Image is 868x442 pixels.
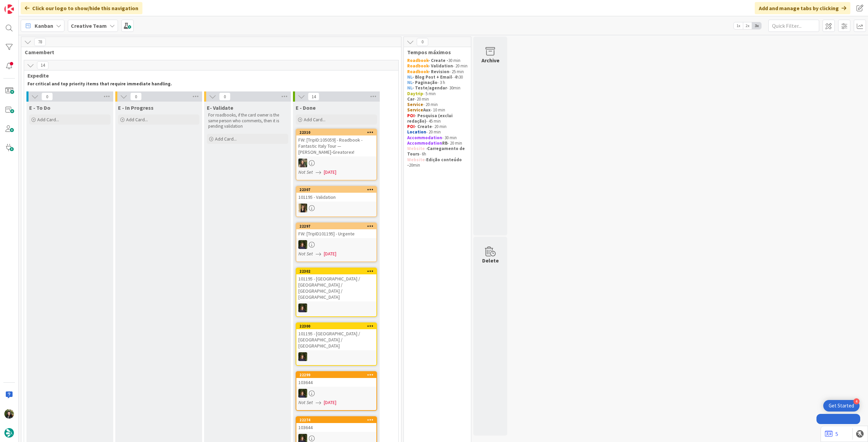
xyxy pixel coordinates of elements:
span: E- Validate [207,104,233,111]
strong: RB [442,140,448,146]
div: 22302101195 - [GEOGRAPHIC_DATA] / [GEOGRAPHIC_DATA] / [GEOGRAPHIC_DATA] / [GEOGRAPHIC_DATA] [296,268,376,301]
strong: Location [407,129,426,135]
strong: Roadbook [407,69,428,75]
div: 22307 [296,187,376,193]
strong: Edição conteúdo - [407,157,463,168]
div: 22297 [296,223,376,229]
div: 22302 [299,269,376,274]
span: 0 [219,92,231,101]
p: - 20 min [407,124,468,129]
img: IG [298,159,307,167]
span: 0 [417,38,428,46]
div: 22310FW: [TripID:105059] - Roadbook - Fantastic Italy Tour — [PERSON_NAME]-Greatorex! [296,129,376,156]
strong: Roadbook [407,58,428,63]
span: 0 [130,92,142,101]
div: 101195 - Validation [296,193,376,202]
div: 22299 [299,373,376,377]
strong: Website [407,157,425,163]
div: SP [296,204,376,212]
div: Add and manage tabs by clicking [755,2,850,14]
div: 103644 [296,378,376,387]
span: 3x [752,22,761,29]
div: 101195 - [GEOGRAPHIC_DATA] / [GEOGRAPHIC_DATA] / [GEOGRAPHIC_DATA] / [GEOGRAPHIC_DATA] [296,274,376,301]
i: Not Set [298,251,313,257]
img: MC [298,389,307,398]
span: 14 [37,61,48,69]
input: Quick Filter... [768,20,819,32]
strong: - Create [415,124,432,129]
img: MC [298,303,307,312]
a: 22302101195 - [GEOGRAPHIC_DATA] / [GEOGRAPHIC_DATA] / [GEOGRAPHIC_DATA] / [GEOGRAPHIC_DATA]MC [296,268,377,317]
strong: NL [407,80,412,85]
div: 103644 [296,423,376,432]
p: - 30min [407,85,468,91]
div: Archive [481,56,499,64]
p: - 5 min [407,91,468,97]
strong: Roadbook [407,63,428,69]
strong: Website [407,146,425,151]
div: 4 [853,398,860,404]
p: - 10 min [407,107,468,113]
div: 22300 [299,324,376,329]
span: E - To Do [29,104,51,111]
div: FW: [TripID101195] - Urgente [296,229,376,238]
div: 22274 [296,417,376,423]
p: - 25 min [407,69,468,75]
strong: Car [407,96,414,102]
div: 22299103644 [296,372,376,387]
div: Delete [482,256,499,265]
strong: Accommodation [407,135,442,141]
p: - 30 min [407,135,468,141]
div: MC [296,303,376,312]
strong: POI [407,124,415,129]
p: For roadbooks, if the card owner is the same person who comments, then it is pending validation [208,112,287,129]
div: 22310 [299,130,376,135]
span: Camembert [25,49,393,56]
p: - 20min [407,157,468,168]
div: MC [296,389,376,398]
a: 22297FW: [TripID101195] - UrgenteMCNot Set[DATE] [296,223,377,262]
div: 22307 [299,187,376,192]
p: 30 min [407,58,468,63]
div: 22302 [296,268,376,274]
div: 22300101195 - [GEOGRAPHIC_DATA] / [GEOGRAPHIC_DATA] / [GEOGRAPHIC_DATA] [296,323,376,350]
strong: Accommodation [407,140,442,146]
a: 22307101195 - ValidationSP [296,186,377,217]
strong: Service [407,107,423,113]
strong: - Pesquisa (exclui redação) [407,113,454,124]
p: - 20 min [407,141,468,146]
span: 78 [34,38,46,46]
strong: Service [407,102,423,107]
div: 22274 [299,418,376,422]
div: MC [296,240,376,249]
span: Kanban [35,22,53,30]
img: MC [298,352,307,361]
div: IG [296,159,376,167]
span: 1x [734,22,743,29]
i: Not Set [298,399,313,405]
span: E - Done [296,104,316,111]
strong: - Create - [428,58,448,63]
div: MC [296,352,376,361]
div: FW: [TripID:105059] - Roadbook - Fantastic Italy Tour — [PERSON_NAME]-Greatorex! [296,135,376,156]
div: Get Started [829,402,854,409]
strong: POI [407,113,415,119]
a: 22300101195 - [GEOGRAPHIC_DATA] / [GEOGRAPHIC_DATA] / [GEOGRAPHIC_DATA]MC [296,322,377,366]
span: Add Card... [304,117,325,123]
a: 5 [825,430,838,438]
div: Open Get Started checklist, remaining modules: 4 [823,400,860,412]
p: - 3 h [407,80,468,85]
p: - 20 min [407,102,468,107]
span: Add Card... [37,117,59,123]
a: 22310FW: [TripID:105059] - Roadbook - Fantastic Italy Tour — [PERSON_NAME]-Greatorex!IGNot Set[DATE] [296,129,377,181]
p: - 20 min [407,63,468,69]
div: 22307101195 - Validation [296,187,376,202]
span: Tempos máximos [407,49,462,56]
img: MC [298,240,307,249]
div: 22299 [296,372,376,378]
p: - 20 min [407,97,468,102]
strong: NL [407,74,412,80]
div: 22300 [296,323,376,329]
i: Not Set [298,169,313,175]
p: - 4h30 [407,75,468,80]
